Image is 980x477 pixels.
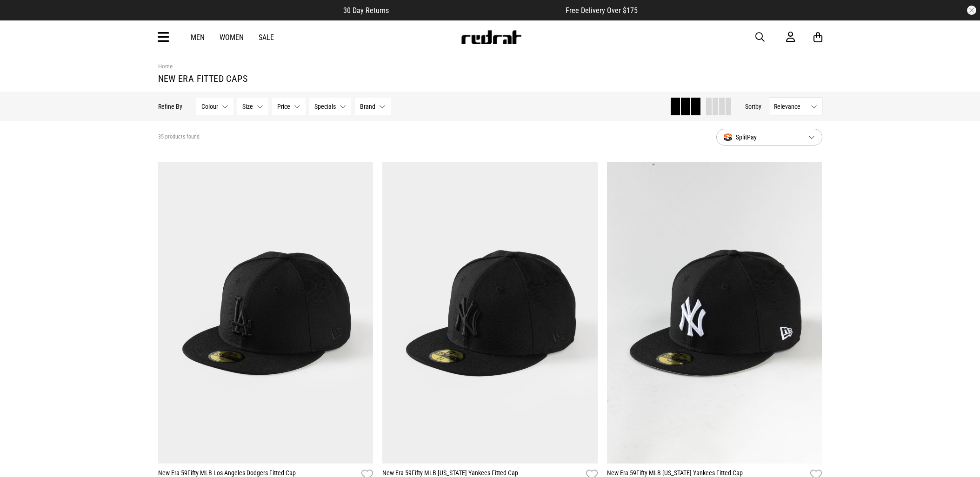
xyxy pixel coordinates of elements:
span: Colour [201,103,218,110]
button: Sortby [745,101,761,112]
span: Relevance [774,103,807,110]
span: SplitPay [724,132,801,143]
a: Home [158,63,173,70]
a: Women [220,33,244,42]
button: Price [272,98,306,115]
button: Size [237,98,268,115]
h1: new era fitted caps [158,73,822,84]
span: 35 products found [158,133,200,141]
span: 30 Day Returns [343,6,389,15]
button: Colour [196,98,233,115]
a: Sale [259,33,274,42]
iframe: Customer reviews powered by Trustpilot [407,6,547,15]
span: Brand [360,103,375,110]
button: Relevance [769,98,822,115]
span: Price [277,103,290,110]
button: Brand [355,98,391,115]
img: Redrat logo [460,30,522,44]
span: by [755,103,761,110]
span: Free Delivery Over $175 [566,6,638,15]
span: Size [242,103,253,110]
span: Specials [314,103,336,110]
img: New Era 59fifty Mlb New York Yankees Fitted Cap in Black [607,162,822,464]
img: New Era 59fifty Mlb New York Yankees Fitted Cap in Black [382,162,598,464]
button: Specials [309,98,351,115]
img: splitpay-icon.png [724,133,732,141]
p: Refine By [158,103,182,110]
a: Men [191,33,205,42]
img: New Era 59fifty Mlb Los Angeles Dodgers Fitted Cap in Black [158,162,373,464]
button: SplitPay [716,129,822,146]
